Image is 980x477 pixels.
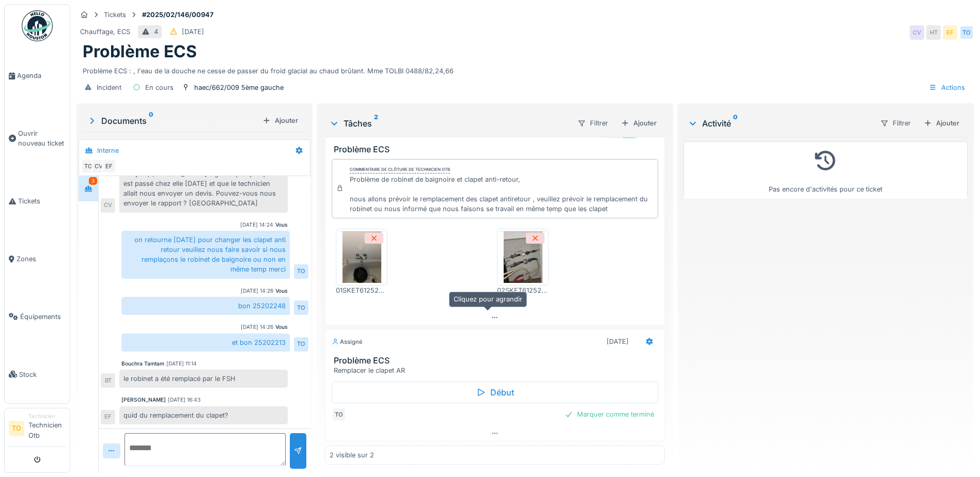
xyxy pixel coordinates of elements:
span: Stock [19,370,66,379]
a: Zones [5,230,70,288]
a: Stock [5,345,70,403]
div: 2 visible sur 2 [330,450,374,460]
div: Ajouter [617,116,661,130]
div: [DATE] [606,337,629,346]
div: Marquer comme terminé [561,407,658,421]
div: Bonjour, [PERSON_NAME] signale que quelqu'un est passé chez elle [DATE] et que le technicien alla... [119,165,288,213]
strong: #2025/02/146/00947 [138,10,217,20]
div: bon 25202248 [121,297,290,315]
div: CV [101,198,115,213]
div: [DATE] 14:24 [240,221,273,229]
div: BT [101,373,115,388]
div: le robinet a été remplacé par le FSH [119,370,288,388]
img: fsycwf4fcte78430w7iktyqis7c7 [338,231,385,283]
div: TO [294,300,308,315]
div: EF [102,159,116,173]
div: quid du remplacement du clapet? [119,406,288,424]
div: Remplacer le clapet AR [334,365,660,375]
div: haec/662/009 5ème gauche [194,83,284,92]
span: Agenda [17,71,66,81]
div: CV [91,159,106,173]
div: et bon 25202213 [121,333,290,352]
div: Commentaire de clôture de Technicien Otb [350,166,450,173]
div: on retourne [DATE] pour changer les clapet anti retour veuillez nous faire savoir si nous remplaç... [121,231,290,279]
div: CV [910,25,924,40]
div: 02SKET6125202213RESDD30012025_0945.JPEG [497,285,549,295]
div: Vous [275,221,288,229]
h3: Problème ECS [334,145,660,154]
div: [PERSON_NAME] [121,396,166,404]
div: 01SKET6125202213RESDD30012025_0945.JPEG [336,285,387,295]
div: Filtrer [876,116,915,131]
div: 4 [154,27,158,37]
a: TO TechnicienTechnicien Otb [9,412,66,447]
div: Vous [275,287,288,295]
div: Ajouter [920,116,963,130]
div: TO [294,337,308,352]
h3: Problème ECS [334,356,660,365]
span: Ouvrir nouveau ticket [18,129,66,148]
div: Vous [275,323,288,331]
div: Interne [97,146,119,155]
div: TO [294,264,308,279]
div: Incident [97,83,121,92]
div: Problème ECS : , l'eau de la douche ne cesse de passer du froid glacial au chaud brûlant. Mme TOL... [83,62,968,76]
div: Pas encore d'activités pour ce ticket [690,146,961,194]
div: 3 [89,177,97,185]
div: EF [943,25,957,40]
li: Technicien Otb [28,412,66,444]
div: [DATE] 16:43 [168,396,200,404]
div: [DATE] [182,27,204,37]
div: TO [81,159,96,173]
div: Ajouter [258,114,302,128]
li: TO [9,421,24,436]
div: Activité [688,117,872,130]
div: Tickets [104,10,126,20]
div: Cliquez pour agrandir [449,292,527,307]
div: Tâches [329,117,569,130]
div: Bouchra Tamtam [121,360,164,368]
a: Agenda [5,47,70,105]
div: TO [332,407,346,422]
div: EF [101,410,115,424]
h1: Problème ECS [83,42,197,61]
img: Badge_color-CXgf-gQk.svg [22,10,53,41]
span: Zones [17,254,66,264]
div: [DATE] 14:26 [241,323,273,331]
div: En cours [145,83,174,92]
div: Filtrer [573,116,613,131]
div: Début [332,381,658,403]
span: Tickets [18,196,66,206]
img: dak5ivui3un6qczm5qhcg78n3lrn [500,231,546,283]
div: [DATE] 11:14 [166,360,197,368]
div: Documents [87,115,258,127]
div: Problème de robinet de baignoire et clapet anti-retour, nous allons prévoir le remplacement des c... [350,174,654,214]
a: Tickets [5,172,70,230]
sup: 0 [733,117,738,130]
div: [DATE] 14:26 [241,287,273,295]
a: Ouvrir nouveau ticket [5,105,70,172]
div: HT [926,25,941,40]
a: Équipements [5,288,70,345]
div: Assigné [332,338,363,346]
div: Technicien [28,412,66,420]
sup: 0 [149,115,153,127]
div: Chauffage, ECS [80,27,130,37]
div: TO [959,25,974,40]
sup: 2 [374,117,378,130]
div: Actions [924,80,970,95]
span: Équipements [20,312,66,322]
